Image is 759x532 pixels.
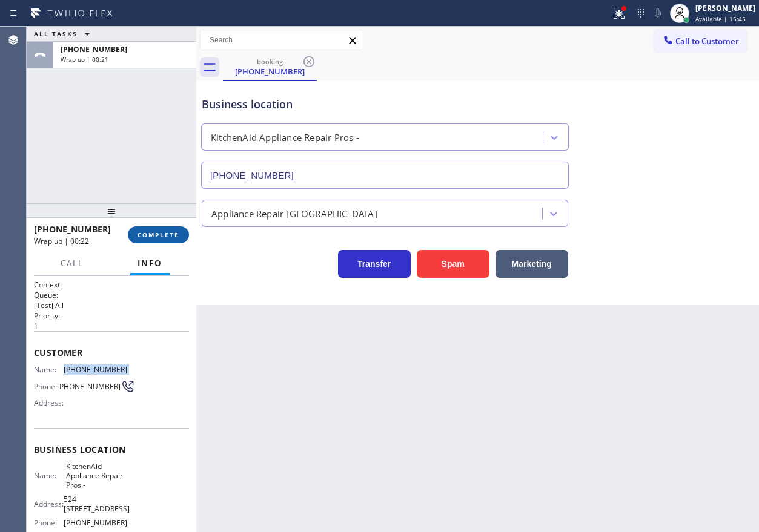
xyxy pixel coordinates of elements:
[64,365,127,374] span: [PHONE_NUMBER]
[496,250,568,278] button: Marketing
[27,27,102,41] button: ALL TASKS
[654,30,747,53] button: Call to Customer
[417,250,489,278] button: Spam
[675,36,739,47] span: Call to Customer
[338,250,411,278] button: Transfer
[61,44,127,54] span: [PHONE_NUMBER]
[649,5,666,22] button: Mute
[61,55,108,64] span: Wrap up | 00:21
[64,494,130,513] span: 524 [STREET_ADDRESS]
[34,236,89,246] span: Wrap up | 00:22
[695,3,755,13] div: [PERSON_NAME]
[202,96,568,113] div: Business location
[211,131,359,145] div: KitchenAid Appliance Repair Pros -
[66,462,127,490] span: KitchenAid Appliance Repair Pros -
[34,280,189,290] h1: Context
[34,300,189,310] p: [Test] All
[695,15,746,23] span: Available | 15:45
[64,518,127,527] span: [PHONE_NUMBER]
[201,30,363,50] input: Search
[34,471,66,480] span: Name:
[224,66,316,77] div: [PHONE_NUMBER]
[34,30,78,38] span: ALL TASKS
[34,347,189,358] span: Customer
[34,382,57,391] span: Phone:
[34,365,64,374] span: Name:
[224,57,316,66] div: booking
[138,231,179,239] span: COMPLETE
[201,162,569,189] input: Phone Number
[61,258,84,269] span: Call
[34,444,189,455] span: Business location
[34,290,189,300] h2: Queue:
[34,321,189,331] p: 1
[224,54,316,80] div: (405) 826-1662
[128,226,189,243] button: COMPLETE
[34,518,64,527] span: Phone:
[53,252,91,275] button: Call
[34,223,111,235] span: [PHONE_NUMBER]
[130,252,170,275] button: Info
[211,206,377,220] div: Appliance Repair [GEOGRAPHIC_DATA]
[34,499,64,508] span: Address:
[34,398,66,407] span: Address:
[138,258,162,269] span: Info
[34,310,189,321] h2: Priority:
[57,382,121,391] span: [PHONE_NUMBER]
